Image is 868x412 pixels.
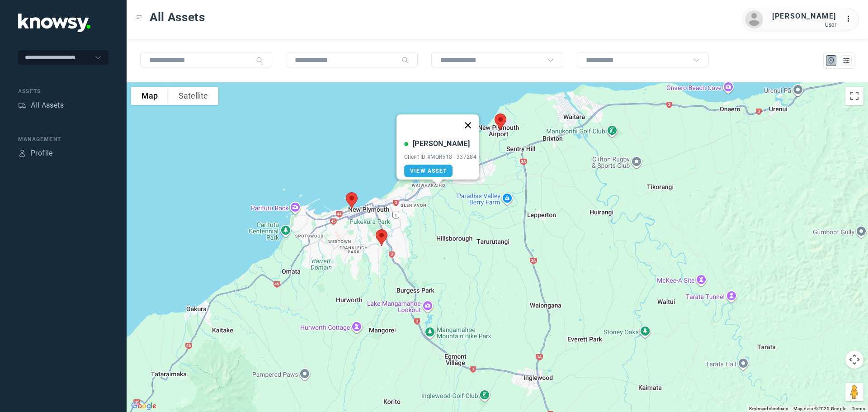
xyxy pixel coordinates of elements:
div: Client ID #MQR518 - 337284 [404,154,476,160]
div: Map [827,57,835,65]
div: : [845,14,856,26]
img: Google [129,400,159,412]
div: Profile [31,148,53,159]
a: Open this area in Google Maps (opens a new window) [129,400,159,412]
span: View Asset [410,168,447,174]
button: Toggle fullscreen view [845,87,863,105]
div: User [772,22,836,28]
button: Show satellite imagery [168,87,218,105]
div: Assets [18,87,108,95]
button: Close [457,114,479,136]
div: Management [18,135,108,143]
div: All Assets [31,100,64,111]
button: Show street map [131,87,168,105]
div: [PERSON_NAME] [413,138,470,149]
div: Toggle Menu [136,14,142,20]
div: [PERSON_NAME] [772,11,836,22]
div: Search [401,57,409,64]
img: Application Logo [18,14,90,32]
a: View Asset [404,165,453,177]
tspan: ... [846,15,855,22]
span: All Assets [150,9,205,25]
img: avatar.png [745,10,763,28]
a: AssetsAll Assets [18,100,64,111]
button: Keyboard shortcuts [749,406,788,412]
div: Search [256,57,263,64]
div: : [845,14,856,24]
span: Map data ©2025 Google [793,406,846,411]
a: ProfileProfile [18,148,53,159]
button: Drag Pegman onto the map to open Street View [845,383,863,401]
a: Terms (opens in new tab) [852,406,865,411]
div: List [842,57,850,65]
div: Profile [18,149,26,157]
button: Map camera controls [845,350,863,369]
div: Assets [18,101,26,109]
